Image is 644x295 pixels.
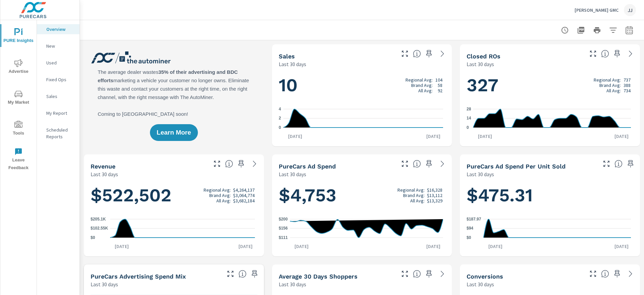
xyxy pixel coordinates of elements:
[238,270,247,278] span: This table looks at how you compare to the amount of budget you spend per channel as opposed to y...
[612,268,623,279] span: Save this to your personalized report
[2,121,35,137] span: Tools
[279,226,288,231] text: $156
[467,60,494,68] p: Last 30 days
[91,217,106,222] text: $205.1K
[91,163,115,170] h5: Revenue
[606,88,621,93] p: All Avg:
[37,41,79,51] div: New
[91,273,186,280] h5: PureCars Advertising Spend Mix
[37,108,79,118] div: My Report
[467,125,469,130] text: 0
[588,268,598,279] button: Make Fullscreen
[610,243,633,250] p: [DATE]
[290,243,313,250] p: [DATE]
[467,53,500,60] h5: Closed ROs
[588,48,598,59] button: Make Fullscreen
[437,268,448,279] a: See more details in report
[46,76,74,83] p: Fixed Ops
[435,77,442,83] p: 104
[612,48,623,59] span: Save this to your personalized report
[110,243,133,250] p: [DATE]
[279,60,306,68] p: Last 30 days
[37,125,79,142] div: Scheduled Reports
[484,243,507,250] p: [DATE]
[413,50,421,58] span: Number of vehicles sold by the dealership over the selected date range. [Source: This data is sou...
[467,273,503,280] h5: Conversions
[2,148,35,172] span: Leave Feedback
[91,170,118,178] p: Last 30 days
[2,28,35,45] span: PURE Insights
[424,48,434,59] span: Save this to your personalized report
[46,110,74,116] p: My Report
[399,268,410,279] button: Make Fullscreen
[249,158,260,169] a: See more details in report
[249,268,260,279] span: Save this to your personalized report
[279,116,281,121] text: 2
[209,193,231,198] p: Brand Avg:
[233,193,255,198] p: $3,064,774
[406,77,433,83] p: Regional Avg:
[91,226,108,231] text: $102.55K
[279,125,281,130] text: 0
[225,160,233,168] span: Total sales revenue over the selected date range. [Source: This data is sourced from the dealer’s...
[473,133,497,140] p: [DATE]
[413,270,421,278] span: A rolling 30 day total of daily Shoppers on the dealership website, averaged over the selected da...
[467,170,494,178] p: Last 30 days
[150,124,198,141] button: Learn More
[2,59,35,76] span: Advertise
[225,268,236,279] button: Make Fullscreen
[614,160,623,168] span: Average cost of advertising per each vehicle sold at the dealer over the selected date range. The...
[46,59,74,66] p: Used
[424,268,434,279] span: Save this to your personalized report
[279,273,358,280] h5: Average 30 Days Shoppers
[575,7,619,13] p: [PERSON_NAME] GMC
[624,88,631,93] p: 734
[467,184,633,207] h1: $475.31
[279,163,336,170] h5: PureCars Ad Spend
[594,77,621,83] p: Regional Avg:
[624,4,636,16] div: JJ
[601,50,609,58] span: Number of Repair Orders Closed by the selected dealership group over the selected time range. [So...
[467,226,473,231] text: $94
[279,235,288,240] text: $111
[467,235,471,240] text: $0
[2,90,35,106] span: My Market
[410,198,425,203] p: All Avg:
[216,198,231,203] p: All Avg:
[601,158,612,169] button: Make Fullscreen
[234,243,257,250] p: [DATE]
[91,235,95,240] text: $0
[438,83,442,88] p: 58
[397,187,425,193] p: Regional Avg:
[467,107,471,111] text: 28
[233,187,255,193] p: $4,264,137
[91,280,118,288] p: Last 30 days
[424,158,434,169] span: Save this to your personalized report
[599,83,621,88] p: Brand Avg:
[279,74,445,97] h1: 10
[411,83,433,88] p: Brand Avg:
[37,75,79,85] div: Fixed Ops
[279,170,306,178] p: Last 30 days
[279,184,445,207] h1: $4,753
[610,133,633,140] p: [DATE]
[422,243,445,250] p: [DATE]
[418,88,433,93] p: All Avg:
[625,158,636,169] span: Save this to your personalized report
[283,133,307,140] p: [DATE]
[422,133,445,140] p: [DATE]
[37,91,79,101] div: Sales
[437,48,448,59] a: See more details in report
[46,26,74,33] p: Overview
[279,53,295,60] h5: Sales
[279,280,306,288] p: Last 30 days
[279,107,281,111] text: 4
[625,268,636,279] a: See more details in report
[467,217,481,222] text: $187.97
[279,217,288,222] text: $200
[46,93,74,100] p: Sales
[91,184,257,207] h1: $522,502
[399,158,410,169] button: Make Fullscreen
[37,58,79,68] div: Used
[236,158,247,169] span: Save this to your personalized report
